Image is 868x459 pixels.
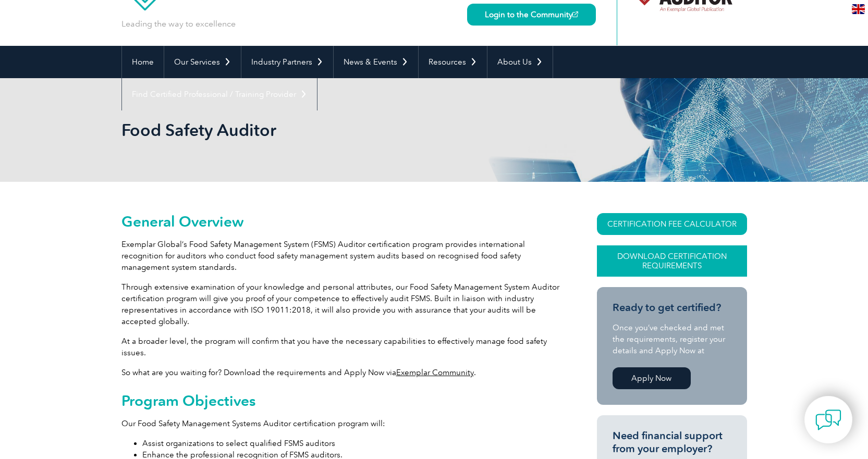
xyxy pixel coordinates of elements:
[164,46,241,78] a: Our Services
[121,213,559,230] h2: General Overview
[121,281,559,327] p: Through extensive examination of your knowledge and personal attributes, our Food Safety Manageme...
[241,46,333,78] a: Industry Partners
[121,336,559,358] p: At a broader level, the program will confirm that you have the necessary capabilities to effectiv...
[122,78,317,110] a: Find Certified Professional / Training Provider
[572,11,578,17] img: open_square.png
[487,46,553,78] a: About Us
[121,18,236,30] p: Leading the way to excellence
[613,429,731,455] h3: Need financial support from your employer?
[597,245,747,277] a: Download Certification Requirements
[121,120,522,140] h1: Food Safety Auditor
[613,301,731,314] h3: Ready to get certified?
[121,418,559,429] p: Our Food Safety Management Systems Auditor certification program will:
[121,239,559,273] p: Exemplar Global’s Food Safety Management System (FSMS) Auditor certification program provides int...
[121,367,559,378] p: So what are you waiting for? Download the requirements and Apply Now via .
[419,46,487,78] a: Resources
[121,392,559,409] h2: Program Objectives
[613,322,731,356] p: Once you’ve checked and met the requirements, register your details and Apply Now at
[815,407,841,433] img: contact-chat.png
[852,4,865,14] img: en
[122,46,164,78] a: Home
[396,368,474,377] a: Exemplar Community
[467,4,596,26] a: Login to the Community
[597,213,747,235] a: CERTIFICATION FEE CALCULATOR
[613,367,691,389] a: Apply Now
[142,438,559,449] li: Assist organizations to select qualified FSMS auditors
[334,46,418,78] a: News & Events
